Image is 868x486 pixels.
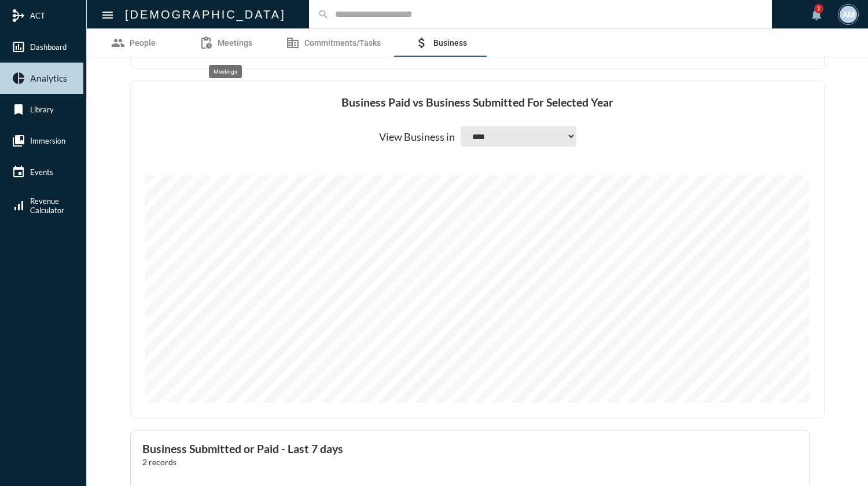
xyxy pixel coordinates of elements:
[30,42,67,52] span: Dashboard
[30,136,65,145] span: Immersion
[209,65,242,78] div: Meetings
[30,105,54,114] span: Library
[218,38,252,47] span: Meetings
[318,9,329,20] mat-icon: search
[415,36,429,50] mat-icon: attach_money
[12,103,25,116] mat-icon: bookmark
[142,457,343,467] p: 2 records
[433,38,467,47] span: Business
[30,73,67,83] span: Analytics
[12,165,25,179] mat-icon: event
[341,96,613,109] h2: Business Paid vs Business Submitted For Selected Year
[395,29,487,57] a: Business
[379,130,455,143] p: View Business in
[130,38,156,47] span: People
[96,3,119,26] button: Toggle sidenav
[179,29,272,57] a: Meetings
[810,8,823,21] mat-icon: notifications
[125,5,286,24] h2: [DEMOGRAPHIC_DATA]
[12,134,25,148] mat-icon: collections_bookmark
[12,71,25,85] mat-icon: pie_chart
[272,29,395,57] a: Commitments/Tasks
[30,196,64,215] span: Revenue Calculator
[814,4,823,13] div: 2
[286,36,300,50] mat-icon: corporate_fare
[12,9,25,23] mat-icon: mediation
[87,29,179,57] a: People
[304,38,381,47] span: Commitments/Tasks
[30,11,45,20] span: ACT
[199,36,213,50] mat-icon: pending_actions
[142,442,343,455] h2: Business Submitted or Paid - Last 7 days
[840,6,857,23] div: AM
[12,40,25,54] mat-icon: insert_chart_outlined
[101,8,115,22] mat-icon: Side nav toggle icon
[30,167,53,177] span: Events
[111,36,125,50] mat-icon: group
[12,199,25,213] mat-icon: signal_cellular_alt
